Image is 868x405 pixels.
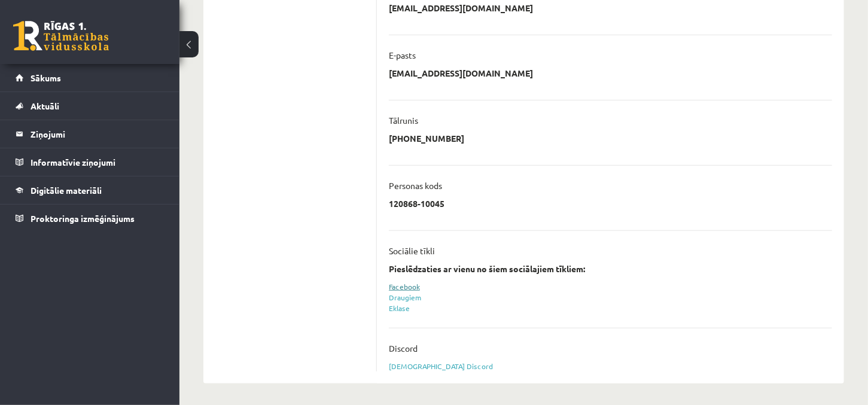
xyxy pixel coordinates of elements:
p: 120868-10045 [389,198,444,209]
a: Eklase [389,303,410,313]
a: Ziņojumi [16,120,165,148]
p: Discord [389,343,418,354]
a: Digitālie materiāli [16,176,165,204]
legend: Informatīvie ziņojumi [31,148,165,176]
a: Informatīvie ziņojumi [16,148,165,176]
p: [PHONE_NUMBER] [389,133,464,144]
legend: Ziņojumi [31,120,165,148]
a: Proktoringa izmēģinājums [16,205,165,232]
p: Personas kods [389,180,442,191]
span: Sākums [31,72,61,83]
span: Proktoringa izmēģinājums [31,213,135,224]
a: Rīgas 1. Tālmācības vidusskola [13,21,109,51]
span: Aktuāli [31,101,59,111]
a: Aktuāli [16,92,165,120]
a: Facebook [389,282,420,291]
strong: Pieslēdzaties ar vienu no šiem sociālajiem tīkliem: [389,263,585,274]
p: E-pasts [389,50,416,60]
a: Draugiem [389,293,422,302]
span: Digitālie materiāli [31,185,102,196]
p: Sociālie tīkli [389,245,435,256]
a: [DEMOGRAPHIC_DATA] Discord [389,361,493,371]
p: Tālrunis [389,115,418,126]
a: Sākums [16,64,165,92]
p: [EMAIL_ADDRESS][DOMAIN_NAME] [389,68,533,78]
p: [EMAIL_ADDRESS][DOMAIN_NAME] [389,2,533,13]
